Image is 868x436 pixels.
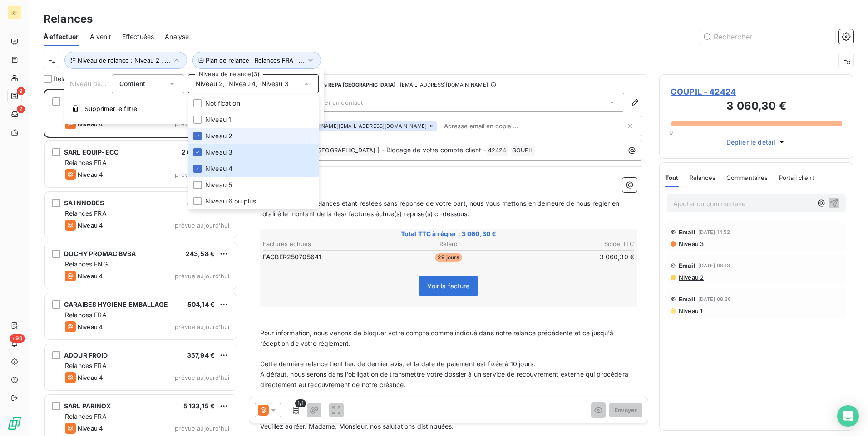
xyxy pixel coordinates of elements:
span: [PERSON_NAME][EMAIL_ADDRESS][DOMAIN_NAME] [297,123,427,129]
span: ] - Blocage de votre compte client - [377,146,486,154]
span: prévue aujourd’hui [175,425,229,432]
span: Relances ENG [65,260,108,268]
span: Commentaires [726,174,768,181]
span: Analyse [165,32,189,41]
span: Niveau 3 [678,240,704,247]
span: prévue aujourd’hui [175,171,229,178]
span: 504,14 € [187,300,215,308]
span: 9 [17,87,25,95]
span: Niveau 2 [678,274,704,281]
button: Envoyer [609,403,642,417]
span: Nos précédentes relances étant restées sans réponse de votre part, nous vous mettons en demeure d... [260,199,621,218]
span: Niveau 6 ou plus [205,197,256,206]
input: Adresse email en copie ... [440,119,545,133]
input: Rechercher [699,29,835,44]
span: Tout [665,174,679,181]
span: Relances FRA [65,209,107,217]
span: prévue aujourd’hui [175,323,229,330]
th: Solde TTC [511,239,635,249]
span: À venir [90,32,111,41]
span: GOUPIL - 42424 [671,86,842,98]
span: +99 [10,334,25,343]
span: Niveau 2 [196,79,223,88]
span: Portail client [779,174,814,181]
span: 243,58 € [186,250,215,257]
span: 42424 [487,145,508,156]
span: Sélectionner un contact [294,99,363,106]
span: 0 [669,129,673,136]
span: , [223,79,225,88]
span: Niveau 1 [678,307,702,315]
h3: 3 060,30 € [671,98,842,116]
span: 416,80 € [187,199,215,207]
div: RF [7,5,22,20]
span: Email [679,262,695,269]
span: prévue aujourd’hui [175,222,229,229]
span: Voir la facture [427,282,469,290]
span: Niveau 4 [205,164,232,173]
span: 29 jours [435,253,462,262]
span: FACBER250705641 [263,252,321,262]
span: 357,94 € [187,351,215,359]
span: 1/1 [295,399,306,407]
span: Niveau 3 [205,148,232,157]
span: Niveau 4 [78,222,103,229]
span: SARL EQUIP-ECO [64,148,119,156]
span: Cette dernière relance tient lieu de dernier avis, et la date de paiement est fixée à 10 jours. [260,360,535,368]
img: Logo LeanPay [7,416,22,431]
th: Factures échues [262,239,386,249]
span: - [EMAIL_ADDRESS][DOMAIN_NAME] [398,82,488,87]
span: REPA [GEOGRAPHIC_DATA] [297,145,377,156]
span: GOUPIL [511,145,535,156]
h3: Relances [44,11,93,27]
span: 2 607,69 € [182,148,215,156]
span: Veuillez agréer, Madame, Monsieur, nos salutations distinguées. [260,422,454,430]
span: À effectuer [44,32,79,41]
span: [DATE] 14:52 [698,229,730,235]
span: Pour information, nous venons de bloquer votre compte comme indiqué dans notre relance précédente... [260,329,616,347]
span: Email [679,296,695,303]
span: Email [679,228,695,236]
span: Niveau 4 [78,171,103,178]
span: Niveau 4 [78,323,103,330]
div: grid [44,89,238,436]
td: 3 060,30 € [511,252,635,262]
span: Notification [205,99,240,108]
span: Effectuées [122,32,154,41]
span: [DATE] 08:36 [698,296,731,302]
span: prévue aujourd’hui [175,374,229,381]
span: 5 133,15 € [183,402,215,410]
span: SARL PARINOX [64,402,111,410]
button: Supprimer le filtre [64,99,324,119]
span: CARAIBES HYGIENE EMBALLAGE [64,300,168,308]
span: Relances [690,174,715,181]
span: Relances [54,74,81,83]
span: Plan de relance : Relances FRA , ... [206,57,304,64]
span: Compta Clients REPA [GEOGRAPHIC_DATA] [288,82,396,87]
span: Niveau 4 [78,425,103,432]
span: Supprimer le filtre [84,104,137,113]
span: [DATE] 08:13 [698,263,730,268]
span: ADOUR FROID [64,351,108,359]
span: Relances FRA [65,412,107,420]
span: , [256,79,258,88]
span: Relances FRA [65,362,107,369]
span: Niveau 2 [205,131,232,140]
span: Niveau de relance [70,80,125,87]
span: Niveau 1 [205,115,231,124]
span: SA INNODES [64,199,104,207]
span: prévue aujourd’hui [175,272,229,280]
span: GOUPIL [64,97,89,105]
div: Open Intercom Messenger [837,405,859,427]
span: Total TTC à régler : 3 060,30 € [261,229,636,238]
button: Plan de relance : Relances FRA , ... [192,52,321,69]
span: Déplier le détail [726,137,776,147]
th: Retard [387,239,510,249]
span: Niveau 4 [78,272,103,280]
span: A défaut, nous serons dans l'obligation de transmettre votre dossier à un service de recouvrement... [260,370,630,388]
span: DOCHY PROMAC BVBA [64,250,136,257]
button: Déplier le détail [724,137,789,147]
span: Relances FRA [65,311,107,319]
span: 2 [17,105,25,113]
span: Niveau 4 [228,79,256,88]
